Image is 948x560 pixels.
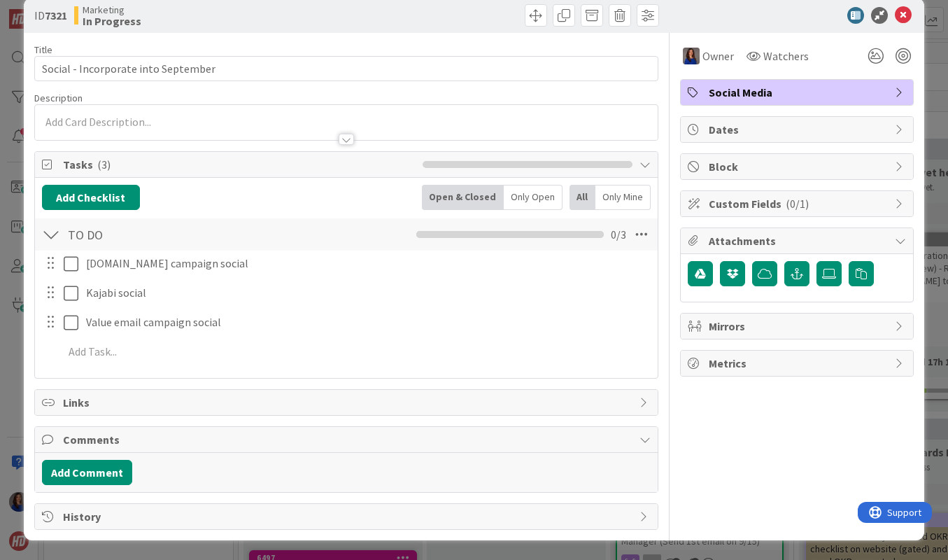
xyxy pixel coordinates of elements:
span: Owner [702,48,734,64]
span: ID [34,7,67,24]
span: Social Media [709,84,888,101]
span: Watchers [763,48,809,64]
p: [DOMAIN_NAME] campaign social [86,255,648,272]
span: ( 0/1 ) [786,197,809,211]
p: Kajabi social [86,285,648,301]
div: Only Open [504,185,563,210]
span: ( 3 ) [97,157,111,171]
span: Mirrors [709,318,888,335]
input: type card name here... [34,56,658,81]
button: Add Checklist [42,185,140,210]
span: Tasks [63,156,416,173]
div: All [569,185,595,210]
button: Add Comment [42,460,132,485]
span: Attachments [709,232,888,249]
input: Add Checklist... [63,222,321,247]
b: In Progress [83,15,141,27]
span: Support [29,2,64,19]
b: 7321 [45,8,67,22]
div: Open & Closed [422,185,504,210]
span: Block [709,158,888,175]
span: Marketing [83,4,141,15]
span: Description [34,92,83,104]
span: Custom Fields [709,195,888,212]
p: Value email campaign social [86,314,648,330]
span: Dates [709,121,888,138]
span: Metrics [709,355,888,372]
label: Title [34,43,52,56]
span: History [63,508,632,525]
span: 0 / 3 [611,226,626,243]
img: SL [683,48,700,64]
span: Links [63,394,632,411]
span: Comments [63,431,632,448]
div: Only Mine [595,185,651,210]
